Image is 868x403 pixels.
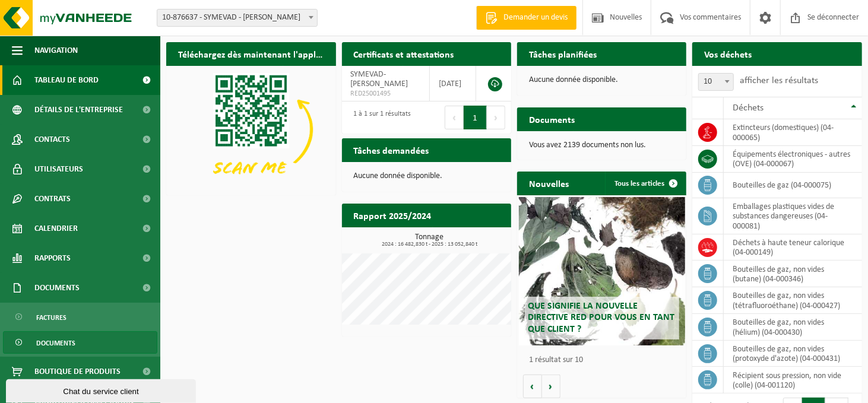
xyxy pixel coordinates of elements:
img: Téléchargez l'application VHEPlus [166,66,336,193]
font: 1 à 1 sur 1 résultats [354,110,411,118]
font: Vos déchets [704,50,752,60]
font: Tâches demandées [354,147,429,156]
span: 10 [699,74,733,90]
iframe: widget de discussion [6,377,198,403]
font: 1 [473,114,477,123]
font: emballages plastiques vides de substances dangereuses (04-000081) [733,202,834,231]
font: Vos commentaires [680,13,741,22]
font: Demander un devis [503,13,568,22]
font: Vous avez 2139 documents non lus. [529,141,646,150]
font: Téléchargez dès maintenant l'application Vanheede+ ! [178,50,395,60]
button: Suivant [487,106,505,129]
span: 10-876637 - SYMEVAD - EVIN MALMAISON [157,9,317,26]
font: 10-876637 - SYMEVAD - [PERSON_NAME] [162,13,300,22]
font: Factures [36,315,66,322]
font: Nouvelles [529,180,569,189]
font: Tonnage [415,233,443,242]
font: bouteilles de gaz, non vides (hélium) (04-000430) [733,318,824,337]
font: SYMEVAD-[PERSON_NAME] [351,70,408,88]
font: Documents [36,340,75,347]
font: Rapports [34,254,71,263]
button: 1 [464,106,487,129]
font: Aucune donnée disponible. [354,172,443,180]
a: Demander un devis [476,6,576,30]
font: RED25001495 [351,90,391,97]
font: Documents [529,116,575,125]
font: bouteilles de gaz, non vides (tétrafluoroéthane) (04-000427) [733,291,840,310]
font: Calendrier [34,224,78,233]
button: Précédent [445,106,464,129]
font: Certificats et attestations [354,50,454,60]
font: Détails de l'entreprise [34,106,123,115]
font: Contacts [34,135,70,144]
font: [DATE] [439,80,461,88]
font: bouteilles de gaz, non vides (protoxyde d'azote) (04-000431) [733,345,840,363]
font: 10 [704,77,712,86]
font: Contrats [34,195,71,204]
font: Utilisateurs [34,165,83,174]
font: Boutique de produits [34,367,121,376]
font: Déchets [733,103,764,113]
font: 1 résultat sur 10 [529,356,583,364]
font: Nouvelles [610,13,642,22]
a: Que signifie la nouvelle directive RED pour vous en tant que client ? [519,197,685,345]
span: 10 [698,73,734,91]
span: 10-876637 - SYMEVAD - EVIN MALMAISON [157,9,318,27]
font: Tableau de bord [34,76,99,85]
font: Rapport 2025/2024 [354,212,432,221]
font: déchets à haute teneur calorique (04-000149) [733,239,844,257]
font: Navigation [34,46,78,55]
a: Documents [3,331,157,354]
font: 2024 : 16 482,830 t - 2025 : 13 052,840 t [382,241,477,247]
font: équipements électroniques - autres (OVE) (04-000067) [733,150,850,169]
font: Aucune donnée disponible. [529,75,618,84]
font: bouteilles de gaz, non vides (butane) (04-000346) [733,265,824,283]
font: Que signifie la nouvelle directive RED pour vous en tant que client ? [528,302,674,334]
a: Factures [3,306,157,328]
font: Tous les articles [614,180,664,188]
font: extincteurs (domestiques) (04-000065) [733,123,834,142]
font: Tâches planifiées [529,50,597,60]
font: récipient sous pression, non vide (colle) (04-001120) [733,371,841,389]
font: afficher les résultats [740,76,818,85]
font: Se déconnecter [807,13,859,22]
a: Tous les articles [605,172,685,195]
font: bouteilles de gaz (04-000075) [733,181,831,190]
font: Documents [34,284,80,293]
